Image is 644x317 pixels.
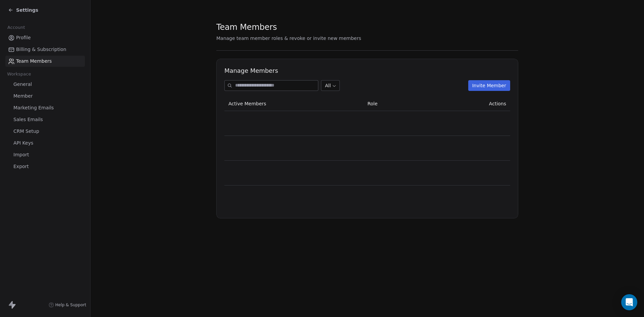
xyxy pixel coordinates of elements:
[16,58,52,65] span: Team Members
[49,302,86,308] a: Help & Support
[13,163,29,170] span: Export
[489,101,506,106] span: Actions
[4,22,28,33] span: Account
[13,128,39,135] span: CRM Setup
[55,302,86,308] span: Help & Support
[5,79,85,90] a: General
[16,34,31,41] span: Profile
[224,67,510,75] h1: Manage Members
[4,69,34,79] span: Workspace
[13,104,54,111] span: Marketing Emails
[367,101,377,106] span: Role
[13,116,43,123] span: Sales Emails
[13,151,29,158] span: Import
[5,91,85,102] a: Member
[8,7,38,13] a: Settings
[13,81,32,88] span: General
[5,149,85,160] a: Import
[5,114,85,125] a: Sales Emails
[621,294,637,310] div: Open Intercom Messenger
[5,44,85,55] a: Billing & Subscription
[5,126,85,137] a: CRM Setup
[5,138,85,149] a: API Keys
[5,32,85,43] a: Profile
[216,36,361,41] span: Manage team member roles & revoke or invite new members
[5,56,85,67] a: Team Members
[16,7,38,13] span: Settings
[5,161,85,172] a: Export
[228,101,266,106] span: Active Members
[16,46,66,53] span: Billing & Subscription
[468,80,510,91] button: Invite Member
[5,102,85,113] a: Marketing Emails
[13,140,33,147] span: API Keys
[13,93,33,100] span: Member
[216,22,277,32] span: Team Members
